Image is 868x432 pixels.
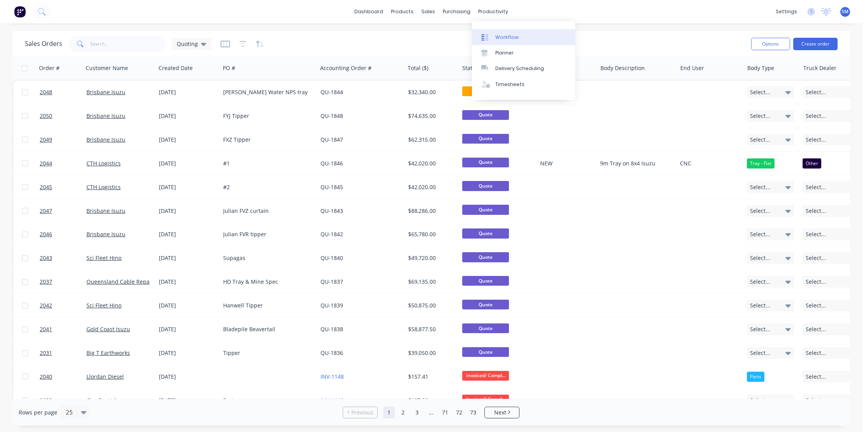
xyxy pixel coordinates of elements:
[806,230,826,238] span: Select...
[19,409,57,416] span: Rows per page
[340,407,523,418] ul: Pagination
[86,88,125,96] a: Brisbane Isuzu
[439,407,451,418] a: Page 71
[320,230,343,238] a: QU-1842
[40,325,52,333] span: 2041
[600,64,645,72] div: Body Description
[806,278,826,286] span: Select...
[806,397,826,404] span: Select...
[40,152,86,175] a: 2044
[40,302,52,309] span: 2042
[39,64,60,72] div: Order #
[86,160,121,167] a: CTH Logistics
[408,64,428,72] div: Total ($)
[159,207,217,215] div: [DATE]
[223,325,310,333] div: Bladepile Beavertail
[806,325,826,333] span: Select...
[747,372,764,382] div: Parts
[680,160,738,167] div: CNC
[750,325,770,333] span: Select...
[86,64,128,72] div: Customer Name
[40,389,86,412] a: 2032
[408,183,454,191] div: $42,020.00
[472,45,575,61] a: Planner
[540,160,592,167] div: NEW
[86,278,156,285] a: Queensland Cable Repairs
[462,276,509,286] span: Quote
[86,302,121,309] a: Sci Fleet Hino
[159,373,217,381] div: [DATE]
[40,81,86,104] a: 2048
[159,230,217,238] div: [DATE]
[751,38,790,50] button: Options
[462,181,509,191] span: Quote
[86,136,125,143] a: Brisbane Isuzu
[320,183,343,191] a: QU-1845
[806,183,826,191] span: Select...
[408,325,454,333] div: $58,877.50
[159,302,217,309] div: [DATE]
[223,230,310,238] div: Julian FVR tipper
[462,110,509,120] span: Quote
[408,278,454,286] div: $69,135.00
[750,207,770,215] span: Select...
[806,112,826,120] span: Select...
[462,252,509,262] span: Quote
[40,223,86,246] a: 2046
[320,325,343,333] a: QU-1838
[462,300,509,309] span: Quote
[86,325,130,333] a: Gold Coast Isuzu
[842,8,849,15] span: SM
[40,136,52,144] span: 2049
[223,136,310,144] div: FXZ Tipper
[159,325,217,333] div: [DATE]
[223,64,235,72] div: PO #
[472,61,575,76] a: Delivery Scheduling
[453,407,465,418] a: Page 72
[86,230,125,238] a: Brisbane Isuzu
[159,349,217,357] div: [DATE]
[40,349,52,357] span: 2031
[485,409,519,416] a: Next page
[462,158,509,167] span: Quote
[86,397,116,404] a: Civx Pty Ltd
[159,160,217,167] div: [DATE]
[159,254,217,262] div: [DATE]
[86,112,125,119] a: Brisbane Isuzu
[159,136,217,144] div: [DATE]
[408,230,454,238] div: $65,780.00
[320,254,343,262] a: QU-1840
[803,158,821,169] div: Other
[40,373,52,381] span: 2040
[223,88,310,96] div: [PERSON_NAME] Water NPS tray
[40,246,86,270] a: 2043
[680,64,704,72] div: End User
[806,349,826,357] span: Select...
[86,254,121,262] a: Sci Fleet Hino
[747,158,775,169] div: Tray - Flat
[806,88,826,96] span: Select...
[462,371,509,381] span: Invoiced/ Compl...
[223,160,310,167] div: #1
[750,254,770,262] span: Select...
[750,183,770,191] span: Select...
[750,230,770,238] span: Select...
[40,207,52,215] span: 2047
[806,302,826,309] span: Select...
[462,395,509,404] span: Invoiced/ Compl...
[177,40,198,48] span: Quoting
[417,6,439,18] div: sales
[408,349,454,357] div: $39,050.00
[462,205,509,214] span: Quote
[408,373,454,381] div: $157.41
[806,207,826,215] span: Select...
[25,40,62,47] h1: Sales Orders
[40,104,86,128] a: 2050
[40,397,52,404] span: 2032
[750,136,770,144] span: Select...
[223,278,310,286] div: HD Tray & Mine Spec
[223,349,310,357] div: Tipper
[750,302,770,309] span: Select...
[40,270,86,293] a: 2037
[40,365,86,388] a: 2040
